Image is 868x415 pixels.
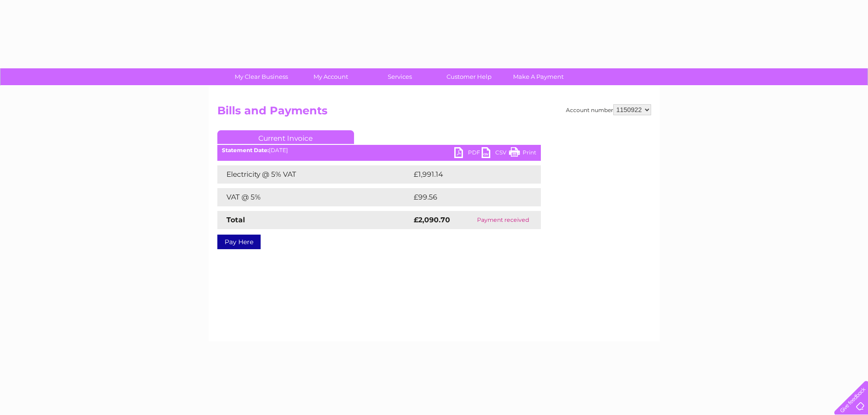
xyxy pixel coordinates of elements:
a: PDF [454,147,482,160]
td: Payment received [466,211,541,229]
div: [DATE] [217,147,541,154]
a: Services [362,68,437,85]
a: Customer Help [431,68,507,85]
td: Electricity @ 5% VAT [217,165,411,184]
b: Statement Date: [222,147,269,154]
strong: Total [226,215,245,224]
a: My Account [293,68,368,85]
strong: £2,090.70 [414,215,450,224]
a: Print [509,147,536,160]
a: Pay Here [217,235,261,249]
a: CSV [482,147,509,160]
a: My Clear Business [224,68,299,85]
a: Current Invoice [217,130,354,144]
a: Make A Payment [501,68,576,85]
td: £1,991.14 [411,165,525,184]
h2: Bills and Payments [217,104,651,122]
td: VAT @ 5% [217,188,411,206]
td: £99.56 [411,188,523,206]
div: Account number [566,104,651,115]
